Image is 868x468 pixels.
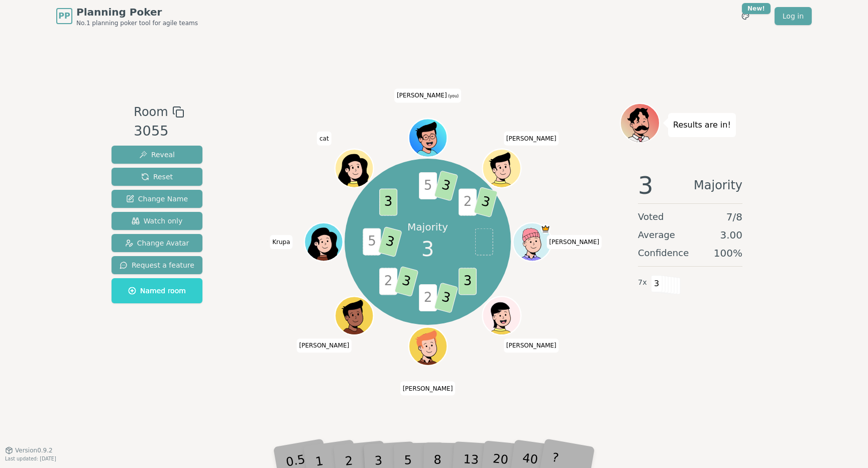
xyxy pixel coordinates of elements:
[125,238,189,248] span: Change Avatar
[363,228,381,256] span: 5
[638,210,664,224] span: Voted
[742,3,771,14] div: New!
[447,94,459,98] span: (you)
[379,268,397,295] span: 2
[410,120,446,156] button: Click to change your avatar
[139,150,175,160] span: Reveal
[76,5,198,19] span: Planning Poker
[112,190,202,208] button: Change Name
[720,228,742,242] span: 3.00
[317,131,332,145] span: Click to change your name
[714,246,742,260] span: 100 %
[5,456,56,461] span: Last updated: [DATE]
[394,266,418,297] span: 3
[112,212,202,230] button: Watch only
[112,278,202,303] button: Named room
[394,88,461,102] span: Click to change your name
[400,381,456,395] span: Click to change your name
[112,168,202,186] button: Reset
[419,284,437,311] span: 2
[128,286,186,296] span: Named room
[270,235,292,249] span: Click to change your name
[651,275,663,292] span: 3
[132,216,183,226] span: Watch only
[694,173,742,197] span: Majority
[76,19,198,27] span: No.1 planning poker tool for agile teams
[112,146,202,164] button: Reveal
[296,338,352,353] span: Click to change your name
[638,228,675,242] span: Average
[419,172,437,199] span: 5
[421,234,434,264] span: 3
[638,246,689,260] span: Confidence
[504,131,559,145] span: Click to change your name
[504,338,559,353] span: Click to change your name
[673,118,731,132] p: Results are in!
[638,277,647,288] span: 7 x
[638,173,654,197] span: 3
[433,282,458,313] span: 3
[58,10,70,22] span: PP
[407,220,448,234] p: Majority
[726,210,742,224] span: 7 / 8
[473,187,498,217] span: 3
[433,170,458,201] span: 3
[458,268,476,295] span: 3
[15,446,53,454] span: Version 0.9.2
[379,189,397,216] span: 3
[112,234,202,252] button: Change Avatar
[547,235,602,249] span: Click to change your name
[141,172,173,182] span: Reset
[126,194,188,204] span: Change Name
[378,226,402,257] span: 3
[775,7,812,25] a: Log in
[736,7,754,25] button: New!
[134,121,184,142] div: 3055
[540,224,550,233] span: Corey is the host
[5,446,53,454] button: Version0.9.2
[56,5,198,27] a: PPPlanning PokerNo.1 planning poker tool for agile teams
[458,189,476,216] span: 2
[120,260,194,270] span: Request a feature
[112,256,202,274] button: Request a feature
[134,103,168,121] span: Room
